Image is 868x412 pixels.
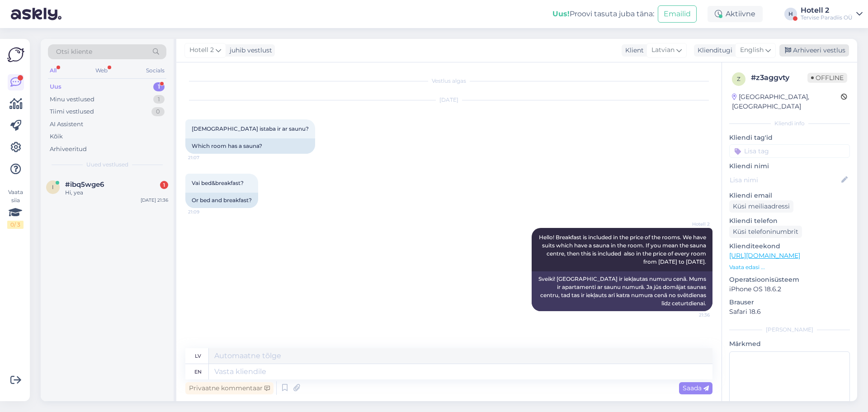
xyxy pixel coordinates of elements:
input: Lisa nimi [730,175,840,185]
span: English [740,45,764,55]
div: 1 [153,82,165,91]
div: Aktiivne [708,6,763,22]
span: [DEMOGRAPHIC_DATA] istaba ir ar saunu? [192,125,309,132]
div: Arhiveeri vestlus [779,44,849,57]
div: Küsi meiliaadressi [729,200,793,213]
p: Kliendi telefon [729,216,850,226]
span: 21:07 [188,154,222,161]
img: Askly Logo [7,46,24,63]
span: 21:36 [676,312,710,318]
span: Hotell 2 [676,221,710,227]
div: [GEOGRAPHIC_DATA], [GEOGRAPHIC_DATA] [732,92,841,111]
span: Saada [683,384,709,392]
div: lv [195,348,201,364]
p: iPhone OS 18.6.2 [729,284,850,294]
div: Hotell 2 [801,7,853,14]
button: Emailid [658,5,697,23]
span: Uued vestlused [86,161,128,169]
div: Socials [144,65,166,76]
span: 21:09 [188,208,222,215]
div: Tiimi vestlused [50,107,94,116]
span: Offline [807,73,847,83]
b: Uus! [552,9,570,18]
div: en [194,364,202,379]
p: Klienditeekond [729,242,850,251]
div: Klient [622,46,644,55]
div: Privaatne kommentaar [185,382,274,394]
div: Klienditugi [694,46,732,55]
input: Lisa tag [729,144,850,158]
div: Web [94,65,109,76]
div: Vaata siia [7,188,24,229]
div: Minu vestlused [50,95,94,104]
p: Kliendi email [729,191,850,200]
div: Sveiki! [GEOGRAPHIC_DATA] ir iekļautas numuru cenā. Mums ir apartamenti ar saunu numurā. Ja jūs d... [532,271,712,311]
p: Brauser [729,298,850,307]
span: i [52,184,54,190]
div: Vestlus algas [185,77,712,85]
div: [PERSON_NAME] [729,326,850,334]
div: # z3aggvty [751,72,807,83]
div: 0 / 3 [7,221,24,229]
div: Uus [50,82,61,91]
div: Tervise Paradiis OÜ [801,14,853,21]
div: juhib vestlust [226,46,272,55]
div: Küsi telefoninumbrit [729,226,802,238]
span: Latvian [651,45,675,55]
span: Vai bed&breakfast? [192,180,244,186]
p: Safari 18.6 [729,307,850,317]
div: 1 [153,95,165,104]
div: Or bed and breakfast? [185,193,258,208]
span: z [737,76,741,82]
div: Kõik [50,132,63,141]
div: 0 [151,107,165,116]
div: Which room has a sauna? [185,138,315,154]
p: Märkmed [729,339,850,349]
div: AI Assistent [50,120,83,129]
div: 1 [160,181,168,189]
div: Kliendi info [729,119,850,128]
div: [DATE] 21:36 [141,197,168,204]
p: Kliendi tag'id [729,133,850,142]
a: Hotell 2Tervise Paradiis OÜ [801,7,863,21]
div: [DATE] [185,96,712,104]
a: [URL][DOMAIN_NAME] [729,251,800,260]
p: Operatsioonisüsteem [729,275,850,284]
p: Vaata edasi ... [729,263,850,271]
div: Arhiveeritud [50,145,87,154]
div: H [784,8,797,20]
span: Hello! Breakfast is included in the price of the rooms. We have suits which have a sauna in the r... [539,234,708,265]
p: Kliendi nimi [729,161,850,171]
span: Otsi kliente [56,47,92,57]
div: All [48,65,58,76]
div: Proovi tasuta juba täna: [552,9,654,19]
span: #ibq5wge6 [65,180,104,189]
div: Hi, yea [65,189,168,197]
span: Hotell 2 [189,45,214,55]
